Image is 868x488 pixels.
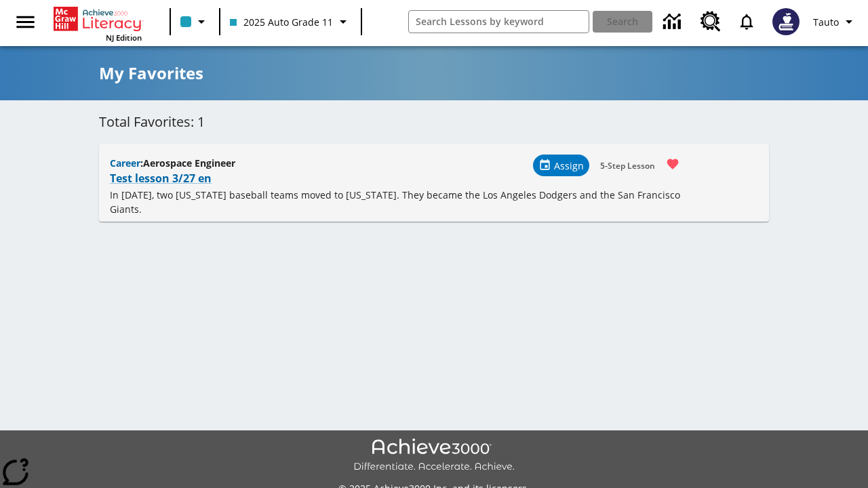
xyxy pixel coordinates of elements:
[772,8,800,35] img: Avatar
[353,439,515,473] img: Achieve3000 Differentiate Accelerate Achieve
[140,157,235,169] span: : Aerospace Engineer
[729,4,764,39] a: Notifications
[175,9,215,34] button: Class color is light blue. Change class color
[409,11,589,33] input: search field
[813,15,839,29] span: Tauto
[99,111,769,133] h6: Total Favorites: 1
[110,188,688,216] p: In [DATE], two [US_STATE] baseball teams moved to [US_STATE]. They became the Los Angeles Dodgers...
[808,9,863,34] button: Profile/Settings
[658,149,688,179] button: Remove from Favorites
[600,159,655,173] span: 5-Step Lesson
[655,3,692,41] a: Data Center
[230,15,333,29] span: 2025 Auto Grade 11
[99,62,203,84] h5: My Favorites
[692,3,729,40] a: Resource Center, Will open in new tab
[595,155,660,177] button: 5-Step Lesson
[224,9,357,34] button: Class: 2025 Auto Grade 11, Select your class
[5,2,45,42] button: Open side menu
[110,169,212,188] a: Test lesson 3/27 en
[554,159,584,173] span: Assign
[533,155,590,176] div: Assign Choose Dates
[106,33,142,43] span: NJ Edition
[54,5,142,33] a: Home
[54,4,142,43] div: Home
[764,4,808,39] button: Select a new avatar
[110,157,140,169] span: Career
